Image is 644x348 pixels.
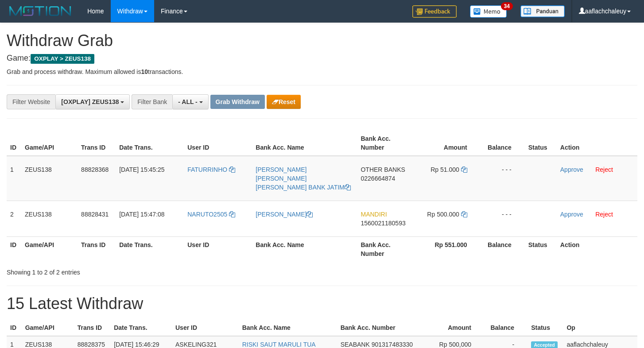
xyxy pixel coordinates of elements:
a: Approve [560,166,583,173]
span: OTHER BANKS [361,166,405,173]
a: [PERSON_NAME] [256,211,313,218]
th: Status [525,131,557,156]
div: Filter Website [7,94,55,109]
th: Game/API [22,320,74,336]
a: Reject [595,211,613,218]
span: Copy 0226664874 to clipboard [361,175,395,182]
a: Copy 500000 to clipboard [461,211,467,218]
span: 88828431 [81,211,109,218]
td: - - - [481,201,525,236]
th: Op [563,320,637,336]
th: Date Trans. [116,236,184,262]
span: FATURRINHO [187,166,227,173]
th: Date Trans. [110,320,172,336]
th: Bank Acc. Number [337,320,422,336]
a: Approve [560,211,583,218]
th: Amount [422,320,485,336]
th: Bank Acc. Name [252,236,357,262]
th: Balance [485,320,528,336]
span: SEABANK [341,341,370,348]
th: Bank Acc. Name [252,131,357,156]
span: [DATE] 15:47:08 [119,211,164,218]
span: Rp 500.000 [427,211,459,218]
span: Rp 51.000 [431,166,459,173]
span: [OXPLAY] ZEUS138 [61,98,119,105]
strong: 10 [141,68,148,75]
th: ID [7,320,22,336]
th: Game/API [21,236,78,262]
td: ZEUS138 [21,201,78,236]
th: Action [557,236,637,262]
button: - ALL - [172,94,208,109]
th: Date Trans. [116,131,184,156]
span: 34 [501,2,513,10]
span: 88828368 [81,166,109,173]
div: Filter Bank [132,94,172,109]
span: [DATE] 15:45:25 [119,166,164,173]
a: [PERSON_NAME] [PERSON_NAME] [PERSON_NAME] BANK JATIM [256,166,350,191]
th: Rp 551.000 [414,236,481,262]
button: Grab Withdraw [210,95,265,109]
span: Copy 1560021180593 to clipboard [361,220,405,227]
td: - - - [481,156,525,201]
th: Bank Acc. Name [239,320,337,336]
h1: 15 Latest Withdraw [7,295,637,313]
th: User ID [184,236,252,262]
button: [OXPLAY] ZEUS138 [55,94,130,109]
th: Balance [481,236,525,262]
th: Trans ID [74,320,110,336]
img: Feedback.jpg [412,5,457,18]
span: OXPLAY > ZEUS138 [31,54,94,64]
th: Trans ID [78,236,116,262]
button: Reset [267,95,301,109]
th: Status [525,236,557,262]
span: MANDIRI [361,211,387,218]
td: 1 [7,156,21,201]
a: Reject [595,166,613,173]
th: Amount [414,131,481,156]
th: Game/API [21,131,78,156]
h4: Game: [7,54,637,63]
td: 2 [7,201,21,236]
th: Bank Acc. Number [357,131,413,156]
a: FATURRINHO [187,166,235,173]
a: NARUTO2505 [187,211,235,218]
a: Copy 51000 to clipboard [461,166,467,173]
img: Button%20Memo.svg [470,5,507,18]
th: Balance [481,131,525,156]
th: Trans ID [78,131,116,156]
th: ID [7,131,21,156]
img: panduan.png [520,5,565,17]
th: Status [528,320,563,336]
th: User ID [184,131,252,156]
th: ID [7,236,21,262]
th: Bank Acc. Number [357,236,413,262]
span: - ALL - [178,98,198,105]
span: NARUTO2505 [187,211,227,218]
th: Action [557,131,637,156]
p: Grab and process withdraw. Maximum allowed is transactions. [7,67,637,76]
div: Showing 1 to 2 of 2 entries [7,264,262,277]
span: Copy 901317483330 to clipboard [372,341,413,348]
h1: Withdraw Grab [7,32,637,50]
td: ZEUS138 [21,156,78,201]
th: User ID [172,320,239,336]
img: MOTION_logo.png [7,4,74,18]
